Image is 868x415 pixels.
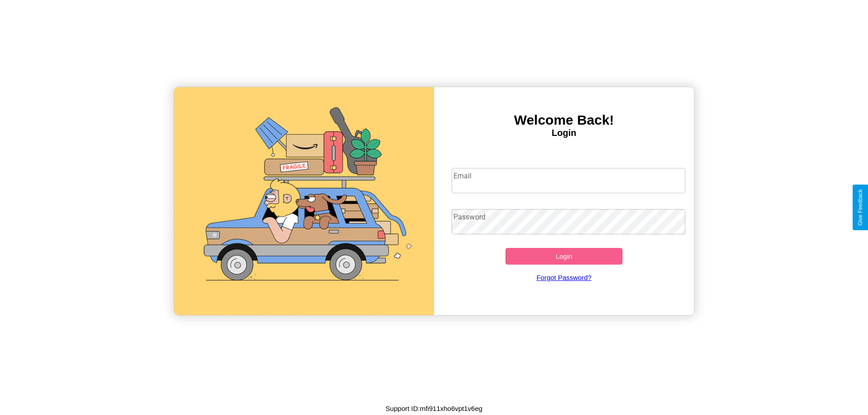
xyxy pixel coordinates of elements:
[857,189,863,226] div: Give Feedback
[174,87,434,315] img: gif
[434,112,694,128] h3: Welcome Back!
[434,128,694,138] h4: Login
[386,402,482,415] p: Support ID: mfi911xho6vpt1v6eg
[447,265,681,290] a: Forgot Password?
[505,248,623,265] button: Login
